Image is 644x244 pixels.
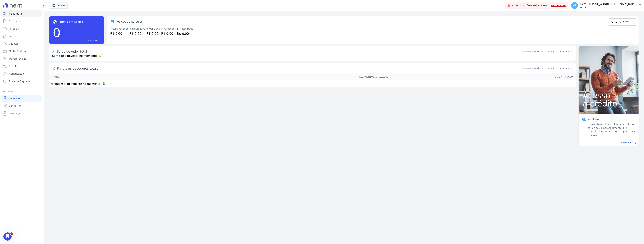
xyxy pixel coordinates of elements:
a: Negativação [1,70,42,77]
div: Saldo devedor total [57,49,520,54]
a: Lotes [1,33,42,40]
div: Plataformas [3,90,41,94]
span: Considerando todos os contratos e todos os meses [521,67,573,70]
span: Clientes [9,42,18,45]
a: Parcelas [1,25,42,32]
div: 0 [53,24,61,42]
span: Principais devedores totais [57,66,520,71]
span: Saiba mais [621,141,633,144]
a: Conta Hent [1,103,42,109]
div: A receber [164,27,176,31]
th: Pagamentos Atrasados [143,73,389,80]
a: Transferências [1,55,42,62]
div: R$ 0,00 [146,31,160,36]
span: east [98,39,101,42]
div: Liquidados [132,27,145,31]
a: Visão Geral [1,10,42,17]
span: Acesso [583,91,634,99]
p: Ver opções [580,6,637,9]
div: Total a receber [110,27,128,31]
span: Parcelas [9,27,19,30]
div: Posição de parcelas [116,20,143,24]
span: A Hent determina um limite de crédito para o seu empreendimento que poderá ser usado de forma ráp... [587,123,635,137]
div: Antecipado [180,27,193,31]
span: Transferências [9,57,26,60]
div: R$ 0,00 [177,31,193,36]
span: Visão Geral [9,12,23,15]
span: task_alt [53,20,57,24]
th: Nome [49,73,143,80]
span: Troca de Arquivos [9,80,30,83]
th: Total Atrasado [389,73,576,80]
iframe: Intercom live chat [3,232,12,241]
span: Negativação [9,72,24,76]
span: Tarefas em aberto [58,20,83,24]
div: Considerando todos os contratos e todos os meses [521,50,573,53]
a: Saiba mais east [581,141,636,144]
p: Hent - [EMAIL_ADDRESS][DOMAIN_NAME] [580,2,637,6]
a: Minha Carteira [1,48,42,55]
div: R$ 0,00 [110,31,128,36]
span: Recebíveis [9,97,22,100]
a: Ver tarefas east [62,39,101,42]
span: Minha Carteira [9,50,27,53]
span: Giro Hent [587,117,600,121]
button: Hi Hent - [EMAIL_ADDRESS][DOMAIN_NAME] Ver opções [568,1,644,10]
a: Clientes [1,40,42,47]
a: Crédito [1,63,42,70]
p: Sem saldo devedor no momento. 🎉 [49,54,576,61]
span: Contratos [9,19,21,23]
span: east [634,141,636,144]
span: 1 [10,232,13,235]
div: R$ 0,00 [161,31,176,36]
a: Recebíveis [1,95,42,102]
div: R$ 0,00 [129,31,145,36]
span: Ver tarefas [86,39,97,42]
button: Tekoa [49,2,68,9]
span: Conta Hent [9,104,22,108]
div: Vencidos [149,27,160,31]
span: Lotes [9,35,15,38]
a: Troca de Arquivos [1,78,42,85]
a: Ver detalhes [551,4,566,7]
span: Hi [573,4,576,7]
span: a crédito [583,99,634,108]
a: Contratos [1,18,42,25]
td: Ninguém inadimplente no momento. 🎉 [49,80,576,87]
span: Crédito [9,65,18,68]
span: Você possui fatura(s) em atraso. [512,4,566,7]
